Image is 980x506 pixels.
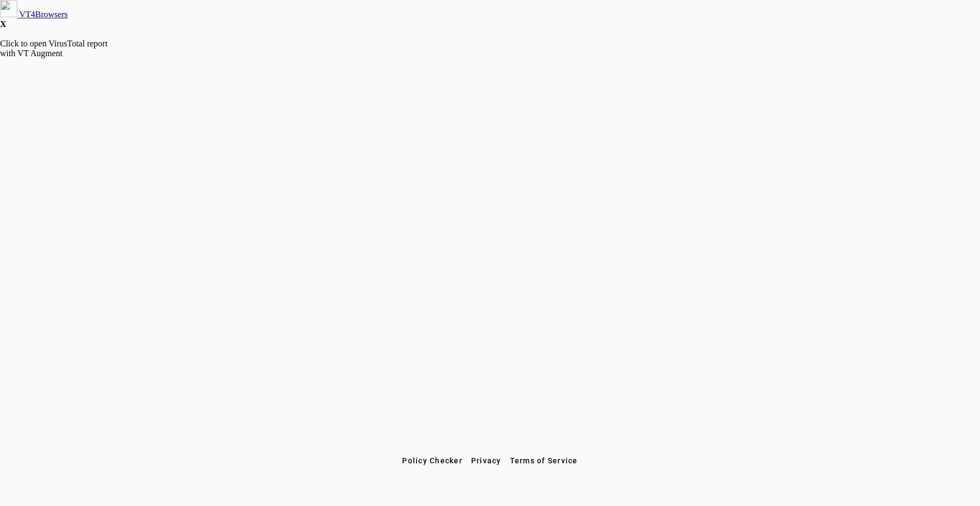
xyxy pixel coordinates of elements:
[506,451,582,470] button: Terms of Service
[510,456,578,465] span: Terms of Service
[467,451,506,470] button: Privacy
[471,456,501,465] span: Privacy
[398,451,467,470] button: Policy Checker
[402,456,462,465] span: Policy Checker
